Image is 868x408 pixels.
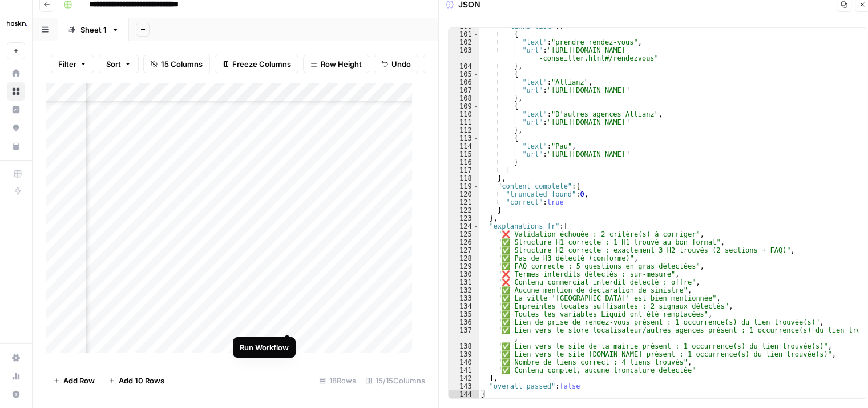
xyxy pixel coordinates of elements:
[449,70,479,78] div: 105
[449,318,479,326] div: 136
[449,270,479,278] div: 130
[449,390,479,398] div: 144
[449,286,479,294] div: 132
[314,371,361,390] div: 18 Rows
[449,382,479,390] div: 143
[449,142,479,150] div: 114
[303,55,369,73] button: Row Height
[58,58,76,70] span: Filter
[7,13,27,34] img: Haskn Logo
[449,110,479,118] div: 110
[449,206,479,214] div: 122
[7,119,25,137] a: Opportunities
[449,182,479,190] div: 119
[7,367,25,385] a: Usage
[449,366,479,374] div: 141
[449,126,479,134] div: 112
[7,385,25,403] button: Help + Support
[7,64,25,82] a: Home
[449,78,479,86] div: 106
[473,30,479,38] span: Toggle code folding, rows 101 through 104
[102,371,171,390] button: Add 10 Rows
[449,254,479,262] div: 128
[449,38,479,46] div: 102
[232,58,291,70] span: Freeze Columns
[473,102,479,110] span: Toggle code folding, rows 109 through 112
[473,70,479,78] span: Toggle code folding, rows 105 through 108
[449,214,479,222] div: 123
[473,134,479,142] span: Toggle code folding, rows 113 through 116
[321,58,362,70] span: Row Height
[80,24,107,35] div: Sheet 1
[374,55,418,73] button: Undo
[63,375,95,386] span: Add Row
[449,62,479,70] div: 104
[449,94,479,102] div: 108
[449,238,479,246] div: 126
[473,222,479,230] span: Toggle code folding, rows 124 through 142
[58,18,129,41] a: Sheet 1
[143,55,210,73] button: 15 Columns
[449,246,479,254] div: 127
[449,326,479,342] div: 137
[106,58,121,70] span: Sort
[449,278,479,286] div: 131
[391,58,411,70] span: Undo
[361,371,430,390] div: 15/15 Columns
[240,342,289,353] div: Run Workflow
[449,302,479,310] div: 134
[7,349,25,367] a: Settings
[449,134,479,142] div: 113
[46,371,102,390] button: Add Row
[449,46,479,62] div: 103
[449,230,479,238] div: 125
[449,86,479,94] div: 107
[449,358,479,366] div: 140
[449,350,479,358] div: 139
[449,30,479,38] div: 101
[449,102,479,110] div: 109
[215,55,298,73] button: Freeze Columns
[99,55,139,73] button: Sort
[449,294,479,302] div: 133
[449,310,479,318] div: 135
[449,342,479,350] div: 138
[51,55,94,73] button: Filter
[449,262,479,270] div: 129
[473,182,479,190] span: Toggle code folding, rows 119 through 122
[7,137,25,155] a: Your Data
[449,166,479,174] div: 117
[7,9,25,38] button: Workspace: Haskn
[449,190,479,198] div: 120
[449,158,479,166] div: 116
[7,82,25,101] a: Browse
[449,374,479,382] div: 142
[161,58,203,70] span: 15 Columns
[7,101,25,119] a: Insights
[449,198,479,206] div: 121
[449,174,479,182] div: 118
[449,222,479,230] div: 124
[449,150,479,158] div: 115
[449,118,479,126] div: 111
[119,375,164,386] span: Add 10 Rows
